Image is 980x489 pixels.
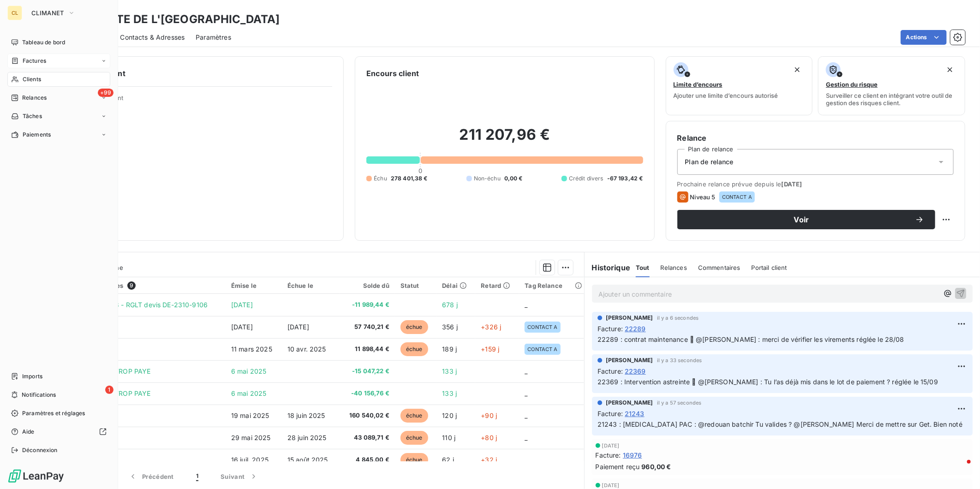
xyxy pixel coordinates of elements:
span: 110 j [442,434,455,441]
span: _ [525,367,527,375]
div: Délai [442,282,470,289]
span: 6 mai 2025 [231,389,267,397]
span: échue [400,342,428,356]
span: 9 [127,281,136,290]
div: Tag Relance [525,282,578,289]
span: Paramètres et réglages [22,409,85,417]
span: 10 avr. 2025 [287,345,326,353]
span: 28 juin 2025 [287,434,327,441]
span: -40 156,76 € [345,389,389,398]
span: Imports [22,372,42,381]
span: +32 j [481,456,497,464]
span: 678 j [442,301,458,309]
span: Relances [22,94,47,102]
span: _ [525,456,527,464]
span: Paiement reçu [596,462,640,471]
span: Facture : [598,366,623,376]
span: Paramètres [196,33,231,42]
img: Logo LeanPay [7,469,65,483]
span: [DATE] [231,301,253,309]
div: Solde dû [345,282,389,289]
span: [DATE] [782,180,802,188]
span: Limite d’encours [674,81,723,88]
span: [PERSON_NAME] [606,314,653,322]
span: CONTACT A [527,346,557,352]
span: Tâches [23,112,42,120]
span: -11 989,44 € [345,300,389,310]
span: échue [400,320,428,334]
span: 4 845,00 € [345,455,389,465]
h6: Historique [585,262,631,273]
span: Clients [23,75,41,83]
span: il y a 6 secondes [657,315,699,321]
span: 62 j [442,456,454,464]
span: 22369 : Intervention astreinte  @[PERSON_NAME] : Tu l’as déjà mis dans le lot de paiement ? régl... [598,378,938,386]
span: 1 [196,472,198,481]
span: 1 [105,386,114,394]
span: Prochaine relance prévue depuis le [677,180,954,188]
span: 133 j [442,389,457,397]
span: 22289 : contrat maintenance  @[PERSON_NAME] : merci de vérifier les virements réglée le 28/08 [598,335,904,343]
span: 11 898,44 € [345,345,389,354]
span: échue [400,409,428,423]
span: 22369 [625,366,646,376]
span: Commentaires [698,264,741,271]
span: Paiements [23,131,51,139]
span: il y a 33 secondes [657,358,702,363]
div: Pièces comptables [66,281,220,290]
span: Facture : [596,450,621,460]
button: Gestion du risqueSurveiller ce client en intégrant votre outil de gestion des risques client. [818,56,965,115]
span: 15 août 2025 [287,456,328,464]
span: Ajouter une limite d’encours autorisé [674,92,778,99]
span: Crédit divers [569,174,604,183]
span: [PERSON_NAME] [606,356,653,364]
h6: Informations client [56,68,332,79]
iframe: Intercom live chat [949,458,971,480]
span: 0,00 € [504,174,523,183]
span: Déconnexion [22,446,58,454]
span: -67 193,42 € [607,174,643,183]
span: 21243 [625,409,645,418]
span: 120 j [442,411,457,419]
button: Suivant [209,467,269,486]
span: CONTACT A [722,194,752,200]
span: Facture : [598,409,623,418]
h2: 211 207,96 € [366,125,643,153]
span: Gestion du risque [826,81,878,88]
span: _ [525,434,527,441]
span: 29 mai 2025 [231,434,271,441]
button: Actions [901,30,947,45]
span: 160 540,02 € [345,411,389,420]
div: CL [7,6,22,20]
span: 22289 [625,324,646,334]
a: Aide [7,424,110,439]
span: il y a 57 secondes [657,400,702,406]
span: [DATE] [287,323,309,331]
span: 18 juin 2025 [287,411,325,419]
span: _ [525,301,527,309]
span: 19 mai 2025 [231,411,269,419]
button: Limite d’encoursAjouter une limite d’encours autorisé [666,56,813,115]
span: +80 j [481,434,497,441]
span: 189 j [442,345,457,353]
span: +99 [98,89,114,97]
span: 21243 : [MEDICAL_DATA] PAC : @redouan batchir Tu valides ? @[PERSON_NAME] Merci de mettre sur Get... [598,420,962,428]
span: Factures [23,57,46,65]
span: 11 mars 2025 [231,345,272,353]
span: 16 juil. 2025 [231,456,269,464]
span: CLIMANET [31,9,64,17]
span: 356 j [442,323,458,331]
span: 0 [418,167,422,174]
span: 960,00 € [642,462,671,471]
button: Voir [677,210,935,229]
span: Tableau de bord [22,38,65,47]
span: +159 j [481,345,499,353]
div: Émise le [231,282,276,289]
div: Statut [400,282,431,289]
span: Notifications [22,391,56,399]
span: Niveau 5 [690,193,716,201]
div: Échue le [287,282,334,289]
span: 16976 [623,450,642,460]
span: 43 089,71 € [345,433,389,442]
span: Voir [688,216,915,223]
